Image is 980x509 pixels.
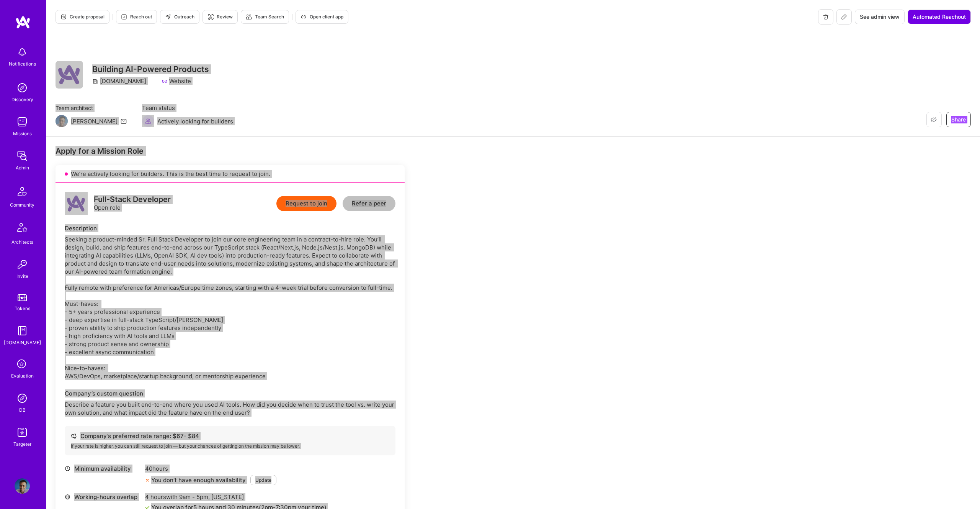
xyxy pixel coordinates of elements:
[860,13,900,21] span: See admin view
[94,195,171,204] div: Full-Stack Developer
[145,465,276,473] div: 40 hours
[15,304,30,312] div: Tokens
[15,323,30,338] img: guide book
[142,104,233,112] span: Team status
[178,493,211,501] span: 9am - 5pm ,
[207,14,214,20] i: icon Targeter
[946,112,971,127] button: Share
[13,220,31,238] img: Architects
[4,338,41,346] div: [DOMAIN_NAME]
[16,164,29,172] div: Admin
[931,117,937,123] i: icon EyeClosed
[203,10,238,24] button: Review
[92,77,146,85] div: [DOMAIN_NAME]
[56,104,127,112] span: Team architect
[951,116,966,123] span: Share
[145,478,150,483] i: icon CloseOrange
[343,196,395,211] button: Refer a peer
[56,10,109,24] button: Create proposal
[15,357,29,372] i: icon SelectionTeam
[11,372,34,380] div: Evaluation
[11,238,33,246] div: Architects
[13,440,31,448] div: Targeter
[913,13,966,21] span: Automated Reachout
[162,77,191,85] a: Website
[15,44,30,60] img: bell
[92,78,98,84] i: icon CompanyGray
[116,10,157,24] button: Reach out
[9,60,36,68] div: Notifications
[65,494,70,500] i: icon World
[94,195,171,212] div: Open role
[65,401,395,417] p: Describe a feature you built end-to-end where you used AI tools. How did you decide when to trust...
[15,257,30,272] img: Invite
[121,13,152,20] span: Reach out
[65,466,70,471] i: icon Clock
[165,13,194,20] span: Outreach
[60,14,67,20] i: icon Proposal
[16,272,28,280] div: Invite
[15,80,30,95] img: discovery
[121,118,127,124] i: icon Mail
[71,443,389,449] div: If your rate is higher, you can still request to join — but your chances of getting on the missio...
[71,433,77,439] i: icon Cash
[65,192,88,215] img: logo
[65,493,141,501] div: Working-hours overlap
[13,130,32,138] div: Missions
[145,476,246,484] div: You don’t have enough availability
[19,406,26,414] div: DB
[10,201,34,209] div: Community
[71,117,118,125] div: [PERSON_NAME]
[908,10,971,24] button: Automated Reachout
[296,10,348,24] button: Open client app
[92,64,209,74] h3: Building AI-Powered Products
[11,95,33,103] div: Discovery
[60,13,105,20] span: Create proposal
[15,148,30,164] img: admin teamwork
[56,146,405,156] div: Apply for a Mission Role
[15,114,30,130] img: teamwork
[276,196,336,211] button: Request to join
[142,115,154,127] img: Actively looking for builders
[207,13,233,20] span: Review
[56,165,405,183] div: We’re actively looking for builders. This is the best time to request to join.
[56,115,68,127] img: Team Architect
[56,61,83,89] img: Company Logo
[15,425,30,440] img: Skill Targeter
[855,10,905,24] button: See admin view
[250,475,276,485] button: Update
[65,389,395,397] div: Company’s custom question
[241,10,289,24] button: Team Search
[65,235,395,380] div: Seeking a product-minded Sr. Full Stack Developer to join our core engineering team in a contract...
[13,478,32,494] a: User Avatar
[65,465,141,473] div: Minimum availability
[301,13,343,20] span: Open client app
[18,294,27,301] img: tokens
[13,182,31,201] img: Community
[15,391,30,406] img: Admin Search
[15,478,30,494] img: User Avatar
[160,10,199,24] button: Outreach
[246,13,284,20] span: Team Search
[65,224,395,232] div: Description
[145,493,327,501] div: 4 hours with [US_STATE]
[15,15,31,29] img: logo
[71,432,389,440] div: Company’s preferred rate range: $ 67 - $ 84
[157,117,233,125] span: Actively looking for builders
